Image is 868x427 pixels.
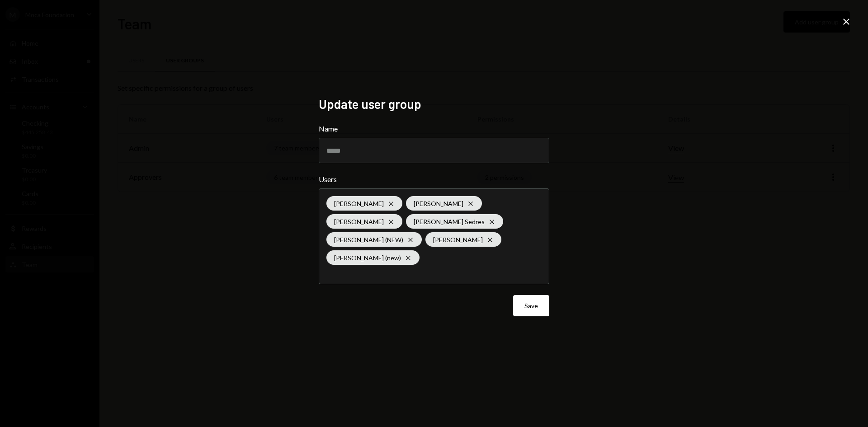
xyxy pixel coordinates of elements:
[425,232,501,247] div: [PERSON_NAME]
[319,95,549,113] h2: Update user group
[326,214,402,229] div: [PERSON_NAME]
[513,295,549,316] button: Save
[406,214,503,229] div: [PERSON_NAME] Sedres
[406,196,482,211] div: [PERSON_NAME]
[326,196,402,211] div: [PERSON_NAME]
[326,250,420,265] div: [PERSON_NAME] (new)
[319,123,549,134] label: Name
[326,232,422,247] div: [PERSON_NAME] (NEW)
[319,174,549,185] label: Users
